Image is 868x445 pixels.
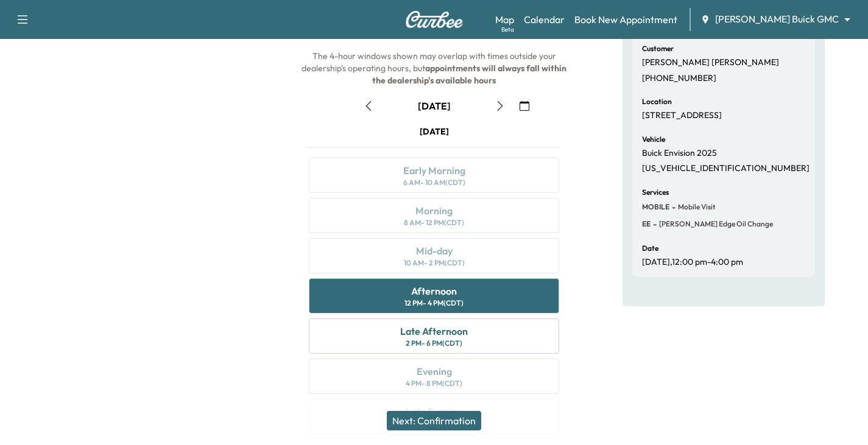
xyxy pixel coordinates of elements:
span: - [669,201,676,213]
h6: Vehicle [642,136,665,143]
button: Next: Confirmation [387,411,481,430]
div: Late Afternoon [400,324,468,338]
span: Mobile Visit [676,202,716,212]
h6: Customer [642,45,674,52]
h6: Services [642,189,669,196]
span: - [651,218,657,230]
span: The arrival window the night before the service date. The 4-hour windows shown may overlap with t... [302,14,568,86]
div: Beta [501,25,514,34]
div: 2 PM - 6 PM (CDT) [406,338,462,348]
div: Afternoon [411,284,457,298]
b: appointments will always fall within the dealership's available hours [372,63,568,86]
span: MOBILE [642,202,669,212]
p: [PHONE_NUMBER] [642,73,716,84]
h6: Location [642,98,672,105]
img: Curbee Logo [405,11,464,28]
a: Book New Appointment [574,12,677,27]
div: [DATE] [418,99,451,113]
p: [US_VEHICLE_IDENTIFICATION_NUMBER] [642,163,810,174]
div: 12 PM - 4 PM (CDT) [404,298,464,308]
span: EE [642,219,651,229]
p: [DATE] , 12:00 pm - 4:00 pm [642,257,743,268]
h6: Date [642,245,658,252]
p: [STREET_ADDRESS] [642,110,722,121]
a: MapBeta [495,12,514,27]
div: [DATE] [420,125,449,138]
a: Calendar [524,12,565,27]
span: Ewing Edge Oil Change [657,219,773,229]
span: [PERSON_NAME] Buick GMC [715,12,839,26]
p: Buick Envision 2025 [642,148,717,159]
p: [PERSON_NAME] [PERSON_NAME] [642,57,779,68]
